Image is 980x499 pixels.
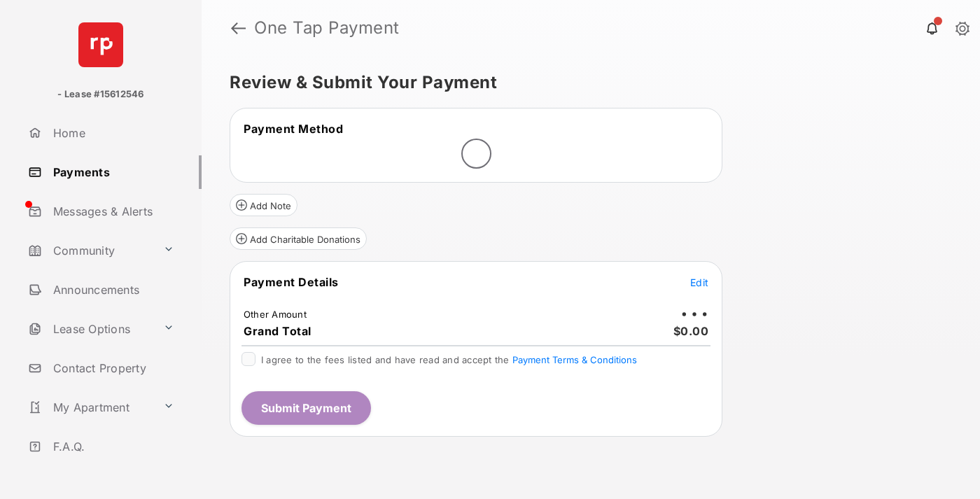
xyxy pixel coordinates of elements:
[244,324,311,338] span: Grand Total
[261,354,637,365] span: I agree to the fees listed and have read and accept the
[243,308,307,321] td: Other Amount
[690,276,708,288] span: Edit
[22,351,202,385] a: Contact Property
[22,312,157,346] a: Lease Options
[673,324,709,338] span: $0.00
[244,122,343,136] span: Payment Method
[241,391,371,425] button: Submit Payment
[512,354,637,365] button: I agree to the fees listed and have read and accept the
[244,275,339,289] span: Payment Details
[57,87,143,101] p: - Lease #15612546
[78,22,123,67] img: svg+xml;base64,PHN2ZyB4bWxucz0iaHR0cDovL3d3dy53My5vcmcvMjAwMC9zdmciIHdpZHRoPSI2NCIgaGVpZ2h0PSI2NC...
[690,275,708,289] button: Edit
[22,155,202,189] a: Payments
[230,74,941,91] h5: Review & Submit Your Payment
[254,20,400,36] strong: One Tap Payment
[230,227,367,250] button: Add Charitable Donations
[22,234,157,267] a: Community
[22,195,202,228] a: Messages & Alerts
[22,116,202,150] a: Home
[22,273,202,307] a: Announcements
[22,430,202,463] a: F.A.Q.
[22,391,157,424] a: My Apartment
[230,194,297,216] button: Add Note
